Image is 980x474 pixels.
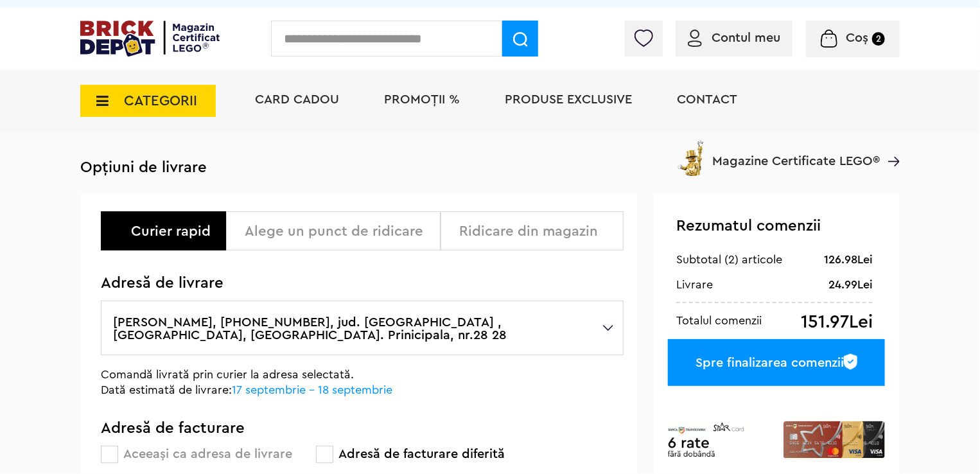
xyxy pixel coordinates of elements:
span: 17 septembrie - 18 septembrie [232,384,392,396]
h3: Opțiuni de livrare [80,158,900,177]
label: Adresă de facturare diferită [338,448,505,461]
small: 2 [872,32,885,46]
span: Coș [846,31,868,44]
h3: Adresă de livrare [101,276,624,291]
h3: Adresă de facturare [101,421,624,436]
span: Rezumatul comenzii [676,218,821,234]
div: 126.98Lei [824,252,873,267]
p: Dată estimată de livrare: [101,382,454,398]
span: Contul meu [712,31,780,44]
div: Totalul comenzii [676,313,762,328]
label: [PERSON_NAME], [PHONE_NUMBER], jud. [GEOGRAPHIC_DATA] , [GEOGRAPHIC_DATA], [GEOGRAPHIC_DATA]. Pri... [101,301,624,355]
div: Spre finalizarea comenzii [668,339,885,386]
p: Comandă livrată prin curier la adresa selectată. [101,367,454,382]
a: Produse exclusive [505,93,632,106]
div: 24.99Lei [828,277,873,292]
div: Curier rapid [131,224,216,239]
div: Livrare [676,277,713,292]
a: Contact [677,93,737,106]
div: Alege un punct de ridicare [245,224,431,239]
div: Subtotal (2) articole [676,252,782,267]
div: Ridicare din magazin [459,224,614,239]
a: PROMOȚII % [384,93,460,106]
span: CATEGORII [124,94,197,108]
label: Aceeași ca adresa de livrare [123,448,292,461]
a: Card Cadou [255,93,339,106]
a: Contul meu [688,31,780,44]
div: 151.97Lei [801,313,873,331]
